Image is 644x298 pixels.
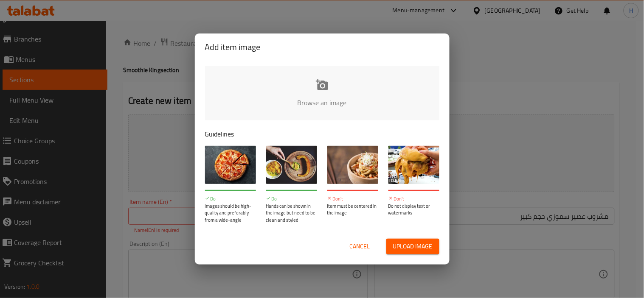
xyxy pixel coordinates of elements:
[205,40,439,54] h2: Add item image
[266,203,317,224] p: Hands can be shown in the image but need to be clean and styled
[393,241,433,252] span: Upload image
[205,203,256,224] p: Images should be high-quality and preferably from a wide-angle
[388,146,439,184] img: guide-img-4@3x.jpg
[327,203,378,217] p: Item must be centered in the image
[327,195,378,203] p: Don't
[327,146,378,184] img: guide-img-3@3x.jpg
[205,146,256,184] img: guide-img-1@3x.jpg
[205,129,439,139] p: Guidelines
[388,203,439,217] p: Do not display text or watermarks
[346,239,374,254] button: Cancel
[205,195,256,203] p: Do
[266,146,317,184] img: guide-img-2@3x.jpg
[388,195,439,203] p: Don't
[350,241,370,252] span: Cancel
[386,239,439,254] button: Upload image
[266,195,317,203] p: Do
